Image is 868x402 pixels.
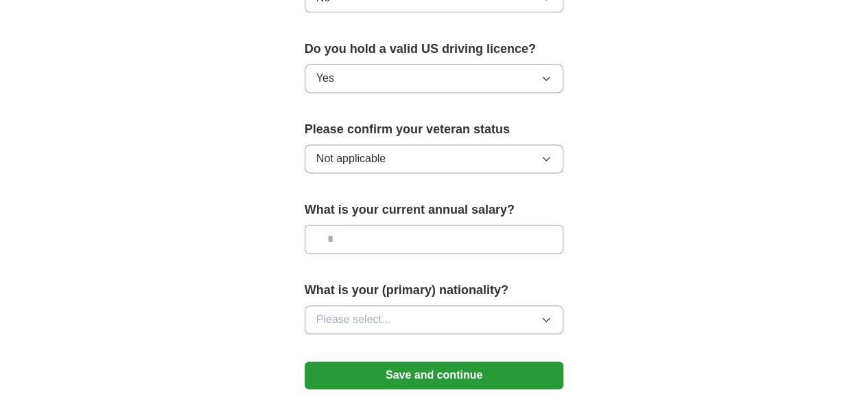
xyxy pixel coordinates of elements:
label: What is your (primary) nationality? [305,281,564,300]
button: Please select... [305,305,564,334]
span: Please select... [316,311,391,328]
label: Do you hold a valid US driving licence? [305,40,564,58]
span: Not applicable [316,150,386,167]
button: Save and continue [305,361,564,389]
label: What is your current annual salary? [305,201,564,219]
button: Yes [305,64,564,93]
span: Yes [316,70,334,87]
label: Please confirm your veteran status [305,120,564,139]
button: Not applicable [305,144,564,173]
